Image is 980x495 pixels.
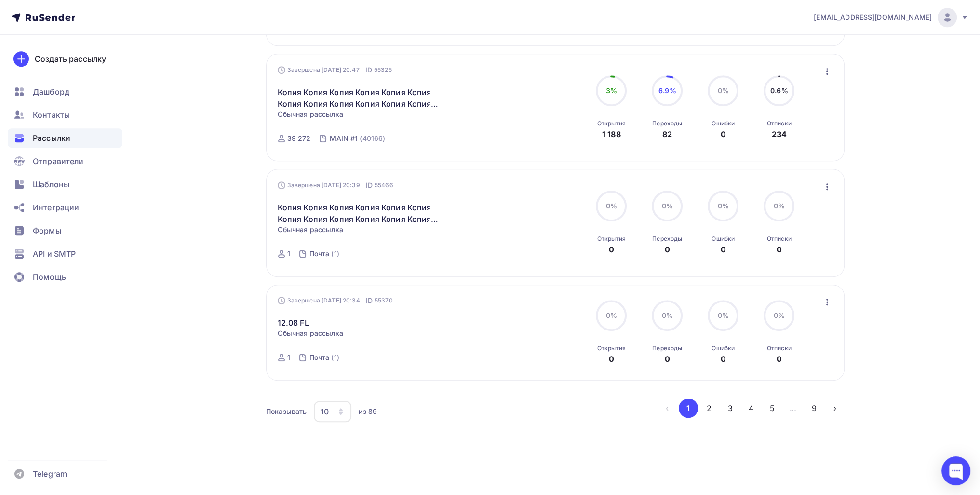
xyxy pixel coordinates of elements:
div: Переходы [652,120,682,127]
button: Go to next page [825,399,845,418]
span: Контакты [33,109,70,121]
span: Дашборд [33,86,69,97]
a: Шаблоны [8,175,122,194]
div: Отписки [767,235,792,243]
div: MAIN #1 [330,134,358,143]
span: 0% [662,311,673,319]
button: Go to page 9 [805,399,824,418]
div: 0 [665,353,670,365]
span: Обычная рассылка [278,110,343,119]
a: Почта (1) [309,246,340,261]
div: (40166) [360,134,385,143]
span: 0% [606,202,617,210]
div: Завершена [DATE] 20:47 [278,65,392,75]
div: 0 [609,353,614,365]
span: 6.9% [658,86,676,95]
div: 0 [777,244,782,255]
div: 234 [772,128,787,140]
div: Открытия [597,120,626,127]
div: 10 [321,406,329,417]
span: 0% [774,202,785,210]
div: Завершена [DATE] 20:34 [278,296,393,305]
a: Контакты [8,105,122,124]
button: 10 [313,400,352,423]
span: 55325 [374,65,392,75]
span: Отправители [33,155,84,167]
a: [EMAIL_ADDRESS][DOMAIN_NAME] [814,8,968,27]
ul: Pagination [658,399,845,418]
span: 55370 [375,296,393,305]
span: ID [366,180,373,190]
a: MAIN #1 (40166) [329,131,386,146]
span: Шаблоны [33,179,69,190]
div: 0 [777,353,782,365]
a: Отправители [8,151,122,171]
div: Показывать [266,407,307,416]
button: Go to page 5 [763,399,782,418]
span: 0% [718,86,729,95]
div: 0 [609,244,614,255]
a: Копия Копия Копия Копия Копия Копия Копия Копия Копия Копия Копия Копия Копия Копия Копия 04 08 [278,86,443,110]
div: 82 [662,128,672,140]
div: Открытия [597,235,626,243]
span: [EMAIL_ADDRESS][DOMAIN_NAME] [814,13,932,22]
div: из 89 [359,407,377,416]
a: Рассылки [8,128,122,148]
span: Обычная рассылка [278,225,343,234]
a: Формы [8,221,122,240]
span: 0% [718,311,729,319]
a: Дашборд [8,82,122,101]
div: Почта [309,249,330,259]
span: Формы [33,225,61,236]
a: Копия Копия Копия Копия Копия Копия Копия Копия Копия Копия Копия Копия Копия Копия Копия 04 08 [278,202,443,225]
div: 1 188 [602,128,621,140]
div: Переходы [652,235,682,243]
span: ID [366,296,373,305]
a: 12.08 FL [278,317,309,329]
span: Интеграции [33,202,79,213]
a: Почта (1) [309,350,340,365]
span: 0% [718,202,729,210]
div: Ошибки [712,120,735,127]
div: (1) [331,353,339,362]
div: Завершена [DATE] 20:39 [278,180,393,190]
span: API и SMTP [33,248,76,260]
button: Go to page 2 [699,399,719,418]
div: (1) [331,249,339,259]
div: 0 [721,244,726,255]
span: 0% [662,202,673,210]
div: Создать рассылку [35,53,106,65]
div: 0 [721,353,726,365]
span: 0% [774,311,785,319]
div: 0 [665,244,670,255]
div: Отписки [767,120,792,127]
span: 0.6% [770,86,788,95]
div: 39 272 [287,134,311,143]
span: 0% [606,311,617,319]
div: 1 [287,353,290,362]
span: 55466 [375,180,393,190]
div: Ошибки [712,235,735,243]
button: Go to page 4 [741,399,761,418]
div: Почта [309,353,330,362]
div: 1 [287,249,290,259]
div: Ошибки [712,344,735,352]
span: Обычная рассылка [278,329,343,338]
div: Открытия [597,344,626,352]
div: Переходы [652,344,682,352]
span: 3% [606,86,617,95]
span: ID [365,65,372,75]
div: Отписки [767,344,792,352]
span: Рассылки [33,132,70,144]
button: Go to page 3 [721,399,740,418]
span: Telegram [33,468,67,480]
div: 0 [721,128,726,140]
span: Помощь [33,271,66,283]
button: Go to page 1 [679,399,698,418]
